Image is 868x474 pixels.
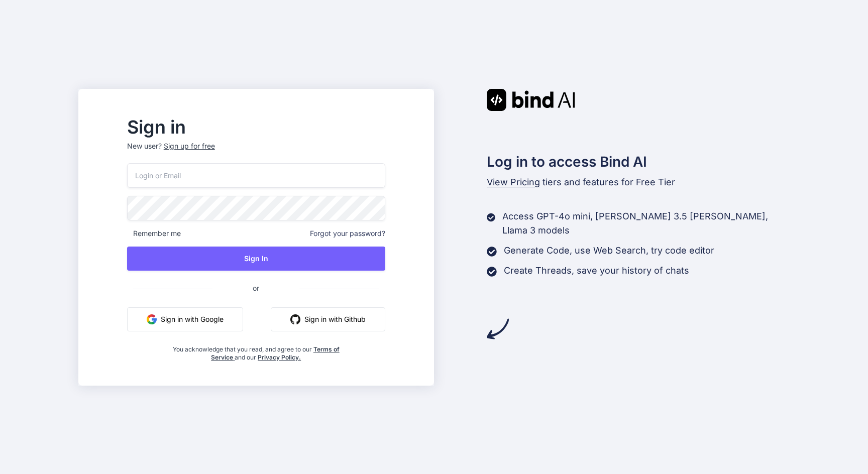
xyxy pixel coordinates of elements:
a: Terms of Service [211,345,340,361]
span: Forgot your password? [310,228,385,239]
img: Bind AI logo [487,89,575,111]
h2: Sign in [127,119,385,135]
img: google [147,314,157,324]
a: Privacy Policy. [258,353,301,361]
div: Sign up for free [164,141,215,151]
span: Remember me [127,228,181,239]
button: Sign in with Google [127,307,243,331]
p: New user? [127,141,385,163]
p: Generate Code, use Web Search, try code editor [504,244,714,258]
span: or [212,276,299,300]
p: tiers and features for Free Tier [487,175,790,189]
div: You acknowledge that you read, and agree to our and our [170,339,342,362]
button: Sign In [127,247,385,271]
button: Sign in with Github [271,307,385,331]
p: Access GPT-4o mini, [PERSON_NAME] 3.5 [PERSON_NAME], Llama 3 models [502,209,790,238]
span: View Pricing [487,177,540,187]
h2: Log in to access Bind AI [487,151,790,172]
input: Login or Email [127,163,385,188]
p: Create Threads, save your history of chats [504,264,689,278]
img: arrow [487,318,509,340]
img: github [290,314,300,324]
